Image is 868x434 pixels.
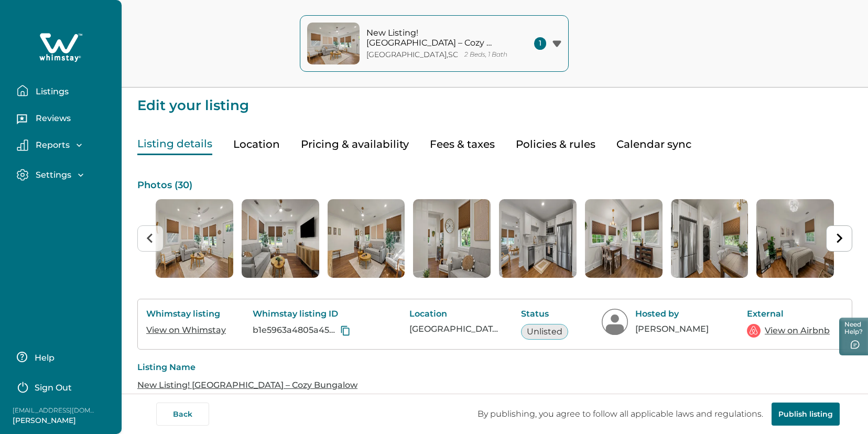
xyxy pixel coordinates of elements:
button: Calendar sync [616,134,691,155]
img: list-photos [242,199,319,278]
a: View on Airbnb [765,324,830,337]
img: list-photos [156,199,233,278]
p: [PERSON_NAME] [13,416,96,426]
p: Location [409,309,498,319]
img: list-photos [671,199,748,278]
p: Edit your listing [137,88,852,113]
p: Whimstay listing [146,309,230,319]
button: Next slide [826,225,852,252]
button: Listings [17,80,113,101]
button: Reviews [17,110,113,131]
p: Reviews [32,113,71,124]
button: Help [17,346,110,367]
button: Publish listing [772,403,840,426]
img: list-photos [499,199,577,278]
button: Pricing & availability [301,134,409,155]
p: Listings [32,86,69,97]
button: Unlisted [521,324,568,340]
li: 5 of 30 [499,199,577,278]
img: property-cover [307,23,360,64]
img: list-photos [585,199,663,278]
li: 3 of 30 [328,199,405,278]
a: View on Whimstay [146,325,226,335]
p: By publishing, you agree to follow all applicable laws and regulations. [469,409,772,419]
p: [EMAIL_ADDRESS][DOMAIN_NAME] [13,405,96,416]
button: property-coverNew Listing! [GEOGRAPHIC_DATA] – Cozy Bungalow[GEOGRAPHIC_DATA],SC2 Beds, 1 Bath1 [300,15,569,72]
img: list-photos [413,199,491,278]
button: Location [233,134,280,155]
p: Help [31,353,55,363]
p: New Listing! [GEOGRAPHIC_DATA] – Cozy Bungalow [366,28,508,48]
button: Back [156,403,209,426]
li: 1 of 30 [156,199,233,278]
button: Reports [17,139,113,151]
p: External [747,309,831,319]
p: Listing Name [137,362,852,373]
p: Settings [32,170,71,180]
p: [PERSON_NAME] [635,324,724,334]
p: Hosted by [635,309,724,319]
li: 4 of 30 [413,199,491,278]
p: 2 Beds, 1 Bath [464,51,507,59]
li: 2 of 30 [242,199,319,278]
button: Fees & taxes [430,134,495,155]
button: Previous slide [137,225,164,252]
li: 8 of 30 [756,199,834,278]
p: Status [521,309,579,319]
li: 6 of 30 [585,199,663,278]
p: Photos ( 30 ) [137,180,852,191]
p: Reports [32,140,70,150]
img: list-photos [328,199,405,278]
p: [GEOGRAPHIC_DATA] , SC [366,50,458,59]
button: Policies & rules [516,134,595,155]
p: b1e5963a4805a45d7019db1912e5bddc [253,325,338,335]
p: Whimstay listing ID [253,309,386,319]
a: New Listing! [GEOGRAPHIC_DATA] – Cozy Bungalow [137,380,357,390]
img: list-photos [756,199,834,278]
button: Listing details [137,134,212,155]
li: 7 of 30 [671,199,748,278]
p: [GEOGRAPHIC_DATA], [GEOGRAPHIC_DATA], [GEOGRAPHIC_DATA] [409,324,498,334]
p: Sign Out [35,383,72,393]
button: Settings [17,169,113,181]
span: 1 [534,37,546,50]
button: Sign Out [17,376,110,397]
